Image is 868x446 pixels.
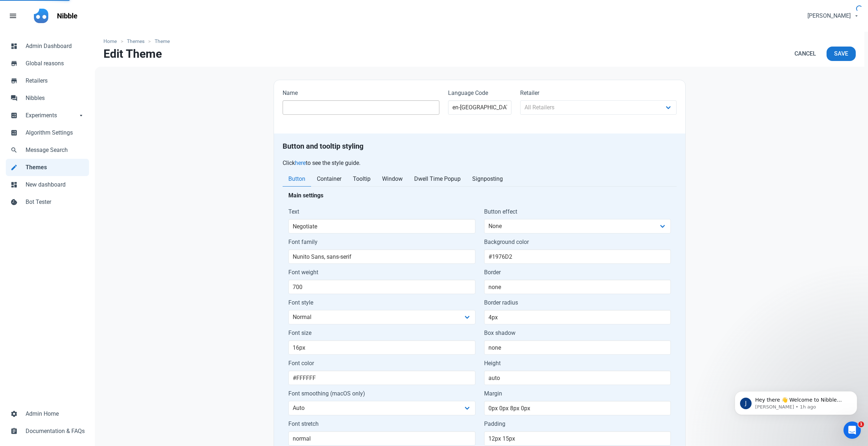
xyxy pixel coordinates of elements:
[283,142,677,150] h3: Button and tooltip styling
[484,389,671,398] label: Margin
[26,94,85,102] span: Nibbles
[26,42,85,51] span: Admin Dashboard
[794,49,816,58] span: Cancel
[288,207,475,216] label: Text
[77,111,85,118] span: arrow_drop_down
[10,410,18,417] span: settings
[6,55,89,72] a: storeGlobal reasons
[103,47,162,60] h1: Edit Theme
[484,268,671,277] label: Border
[484,420,671,428] label: Padding
[448,100,511,115] input: en-GB
[801,9,864,23] button: [PERSON_NAME]
[26,410,85,418] span: Admin Home
[288,298,475,307] label: Font style
[724,376,868,427] iframe: Intercom notifications message
[103,38,120,45] a: Home
[484,238,671,246] label: Background color
[26,163,85,172] span: Themes
[10,111,18,118] span: calculate
[26,76,85,85] span: Retailers
[317,175,341,183] span: Container
[9,12,17,20] span: menu
[6,423,89,440] a: assignmentDocumentation & FAQs
[288,420,475,428] label: Font stretch
[843,421,861,439] iframe: Intercom live chat
[288,268,475,277] label: Font weight
[26,427,85,436] span: Documentation & FAQs
[827,47,856,61] button: Save
[10,128,18,136] span: calculate
[288,359,475,368] label: Font color
[288,175,305,183] span: Button
[95,32,864,47] nav: breadcrumbs
[283,89,439,97] label: Name
[484,298,671,307] label: Border radius
[520,89,677,97] label: Retailer
[6,159,89,176] a: mode_editThemes
[283,159,677,167] p: Click to see the style guide.
[834,49,848,58] span: Save
[484,207,671,216] label: Button effect
[10,76,18,84] span: store
[123,38,149,45] a: Themes
[6,107,89,124] a: calculateExperimentsarrow_drop_down
[6,38,89,55] a: dashboardAdmin Dashboard
[6,89,89,107] a: forumNibbles
[288,329,475,337] label: Font size
[382,175,403,183] span: Window
[484,359,671,368] label: Height
[414,175,461,183] span: Dwell Time Popup
[787,47,824,61] a: Cancel
[288,238,475,246] label: Font family
[353,175,371,183] span: Tooltip
[57,11,77,21] p: Nibble
[448,89,511,97] label: Language Code
[26,146,85,154] span: Message Search
[472,175,503,183] span: Signposting
[26,180,85,189] span: New dashboard
[6,176,89,193] a: dashboardNew dashboard
[26,128,85,137] span: Algorithm Settings
[6,193,89,211] a: cookieBot Tester
[10,180,18,188] span: dashboard
[10,163,18,170] span: mode_edit
[10,42,18,49] span: dashboard
[858,421,864,427] span: 1
[484,329,671,337] label: Box shadow
[10,427,18,434] span: assignment
[10,146,18,153] span: search
[295,159,306,166] a: here
[26,198,85,206] span: Bot Tester
[6,141,89,159] a: searchMessage Search
[26,111,77,120] span: Experiments
[53,6,82,26] a: Nibble
[288,389,475,398] label: Font smoothing (macOS only)
[26,59,85,68] span: Global reasons
[288,192,671,199] h3: Main settings
[10,59,18,66] span: store
[10,198,18,205] span: cookie
[10,94,18,101] span: forum
[6,124,89,141] a: calculateAlgorithm Settings
[6,72,89,89] a: storeRetailers
[807,12,851,20] span: [PERSON_NAME]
